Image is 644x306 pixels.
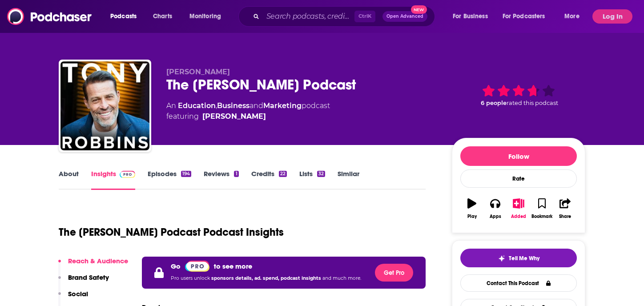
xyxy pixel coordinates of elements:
button: open menu [558,9,591,24]
a: Credits22 [251,169,287,190]
p: Reach & Audience [68,257,128,265]
a: Education [178,101,216,110]
a: Tony Robbins [202,111,266,122]
a: Business [217,101,250,110]
a: Episodes194 [148,169,191,190]
span: Podcasts [110,10,137,23]
input: Search podcasts, credits, & more... [263,9,354,24]
a: Marketing [263,101,302,110]
button: Get Pro [375,264,413,282]
img: Podchaser Pro [120,171,135,178]
a: About [59,169,79,190]
div: 22 [279,171,287,177]
button: Play [460,193,483,225]
div: An podcast [166,101,330,122]
button: Reach & Audience [58,257,128,273]
button: Bookmark [530,193,553,225]
span: Tell Me Why [509,255,539,262]
a: Charts [147,9,177,24]
p: Brand Safety [68,273,109,282]
div: 194 [181,171,191,177]
button: Follow [460,146,577,166]
button: Apps [483,193,507,225]
button: Share [554,193,577,225]
span: Monitoring [189,10,221,23]
button: open menu [447,9,499,24]
a: Lists32 [299,169,325,190]
span: sponsors details, ad. spend, podcast insights [211,275,322,281]
a: Reviews1 [204,169,238,190]
a: Pro website [185,260,209,272]
span: Ctrl K [354,11,375,22]
span: , [216,101,217,110]
h1: The [PERSON_NAME] Podcast Podcast Insights [59,225,284,239]
button: Log In [592,9,632,24]
img: The Tony Robbins Podcast [60,61,149,150]
div: 6 peoplerated this podcast [452,68,585,123]
p: Social [68,290,88,298]
div: 1 [234,171,238,177]
img: Podchaser Pro [185,261,209,272]
div: 32 [317,171,325,177]
button: Open AdvancedNew [382,11,427,22]
a: Similar [338,169,359,190]
span: For Business [453,10,488,23]
div: Rate [460,169,577,188]
div: Added [511,214,526,219]
span: For Podcasters [503,10,545,23]
button: open menu [104,9,148,24]
button: Added [507,193,530,225]
a: InsightsPodchaser Pro [91,169,135,190]
span: and [250,101,263,110]
button: open menu [183,9,233,24]
span: Open Advanced [386,14,423,19]
div: Play [467,214,477,219]
span: More [564,10,580,23]
span: 6 people [481,100,507,106]
img: tell me why sparkle [498,255,505,262]
span: [PERSON_NAME] [166,68,230,76]
div: Bookmark [531,214,552,219]
img: Podchaser - Follow, Share and Rate Podcasts [7,8,93,25]
button: Social [58,290,88,306]
button: open menu [497,9,558,24]
div: Apps [490,214,501,219]
span: Charts [153,10,172,23]
span: rated this podcast [507,100,558,106]
button: Brand Safety [58,273,109,290]
p: Pro users unlock and much more. [171,272,361,285]
div: Share [559,214,571,219]
button: tell me why sparkleTell Me Why [460,249,577,267]
span: New [411,5,427,14]
p: Go [171,262,181,270]
div: Search podcasts, credits, & more... [247,6,443,27]
a: Contact This Podcast [460,274,577,292]
span: featuring [166,111,330,122]
p: to see more [214,262,252,270]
